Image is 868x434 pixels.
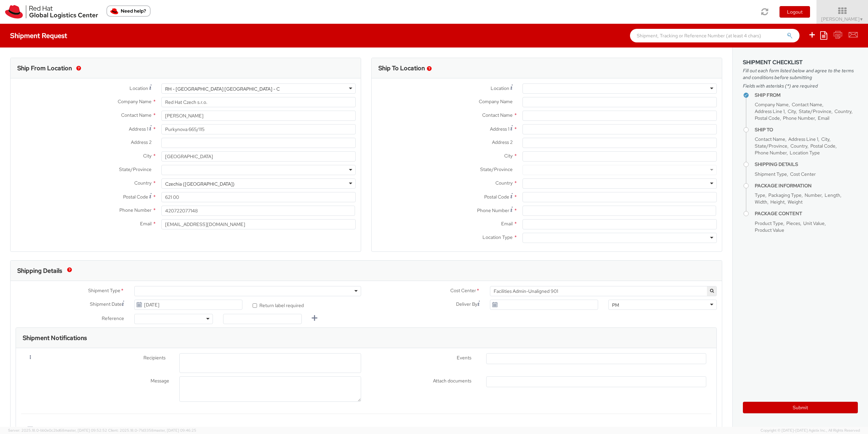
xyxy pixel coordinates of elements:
[480,166,513,172] span: State/Province
[10,32,67,39] h4: Shipment Request
[17,65,72,72] h3: Ship From Location
[151,378,169,384] span: Message
[755,150,787,156] span: Phone Number
[755,127,858,132] h4: Ship To
[834,108,851,114] span: Country
[108,428,196,433] span: Client: 2025.18.0-71d3358
[131,139,152,145] span: Address 2
[123,194,148,200] span: Postal Code
[433,378,471,384] span: Attach documents
[106,5,151,17] button: Need help?
[825,192,840,198] span: Length
[743,402,858,413] button: Submit
[134,180,152,186] span: Country
[821,16,864,22] span: [PERSON_NAME]
[790,143,807,149] span: Country
[755,93,858,98] h4: Ship From
[788,199,803,205] span: Weight
[90,301,122,308] span: Shipment Date
[23,335,87,341] h3: Shipment Notifications
[482,112,513,118] span: Contact Name
[755,171,787,177] span: Shipment Type
[790,150,820,156] span: Location Type
[790,171,816,177] span: Cost Center
[491,85,509,91] span: Location
[121,112,152,118] span: Contact Name
[788,108,796,114] span: City
[805,192,822,198] span: Number
[743,82,858,89] span: Fields with asterisks (*) are required
[792,101,822,108] span: Contact Name
[494,288,713,294] span: Facilities Admin-Unaligned 901
[140,221,152,227] span: Email
[743,59,858,65] h3: Shipment Checklist
[17,267,62,274] h3: Shipping Details
[253,303,257,308] input: Return label required
[456,301,477,308] span: Deliver By
[768,192,802,198] span: Packaging Type
[490,286,717,296] span: Facilities Admin-Unaligned 901
[755,108,785,114] span: Address Line 1
[495,180,513,186] span: Country
[119,207,152,213] span: Phone Number
[482,234,513,240] span: Location Type
[143,153,152,159] span: City
[786,220,800,226] span: Pieces
[450,287,476,295] span: Cost Center
[821,136,829,142] span: City
[810,143,835,149] span: Postal Code
[154,428,196,433] span: master, [DATE] 09:46:25
[799,108,831,114] span: State/Province
[755,136,785,142] span: Contact Name
[490,126,509,132] span: Address 1
[755,143,787,149] span: State/Province
[102,315,124,321] span: Reference
[457,355,471,361] span: Events
[5,5,98,19] img: rh-logistics-00dfa346123c4ec078e1.svg
[477,207,509,213] span: Phone Number
[803,220,825,226] span: Unit Value
[165,181,235,187] div: Czechia ([GEOGRAPHIC_DATA])
[504,153,513,159] span: City
[755,211,858,216] h4: Package Content
[129,126,148,132] span: Address 1
[743,67,858,81] span: Fill out each form listed below and agree to the terms and conditions before submitting
[755,192,765,198] span: Type
[755,115,780,121] span: Postal Code
[755,183,858,188] h4: Package Information
[130,85,148,91] span: Location
[761,428,860,433] span: Copyright © [DATE]-[DATE] Agistix Inc., All Rights Reserved
[755,101,789,108] span: Company Name
[755,162,858,167] h4: Shipping Details
[818,115,829,121] span: Email
[484,194,509,200] span: Postal Code
[88,287,120,295] span: Shipment Type
[630,29,800,42] input: Shipment, Tracking or Reference Number (at least 4 chars)
[501,221,513,227] span: Email
[755,220,783,226] span: Product Type
[143,354,165,362] span: Recipients
[780,6,810,18] button: Logout
[492,139,513,145] span: Address 2
[755,199,767,205] span: Width
[770,199,785,205] span: Height
[64,428,107,433] span: master, [DATE] 09:52:52
[783,115,815,121] span: Phone Number
[253,301,305,309] label: Return label required
[165,86,280,92] div: RH - [GEOGRAPHIC_DATA] [GEOGRAPHIC_DATA] - C
[860,17,864,22] span: ▼
[755,227,784,233] span: Product Value
[8,428,107,433] span: Server: 2025.18.0-bb0e0c2bd68
[788,136,818,142] span: Address Line 1
[479,98,513,105] span: Company Name
[119,166,152,172] span: State/Province
[378,65,425,72] h3: Ship To Location
[612,302,619,308] div: PM
[118,98,152,105] span: Company Name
